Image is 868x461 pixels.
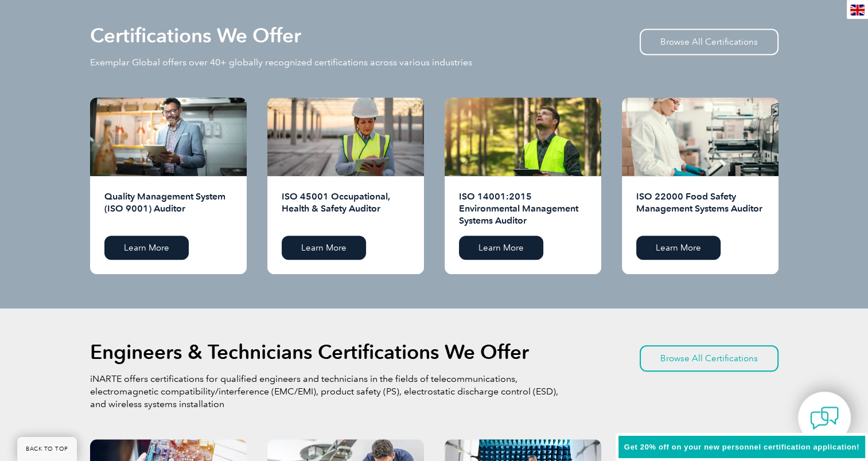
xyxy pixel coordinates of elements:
h2: Engineers & Technicians Certifications We Offer [90,343,529,361]
a: BACK TO TOP [17,437,77,461]
h2: ISO 22000 Food Safety Management Systems Auditor [636,190,764,227]
a: Learn More [459,236,543,260]
img: contact-chat.png [810,404,839,432]
img: en [850,5,865,15]
span: Get 20% off on your new personnel certification application! [624,443,859,451]
h2: ISO 45001 Occupational, Health & Safety Auditor [282,190,410,227]
p: Exemplar Global offers over 40+ globally recognized certifications across various industries [90,56,472,69]
a: Learn More [104,236,189,260]
a: Browse All Certifications [640,345,779,372]
p: iNARTE offers certifications for qualified engineers and technicians in the fields of telecommuni... [90,373,560,411]
a: Learn More [282,236,366,260]
h2: ISO 14001:2015 Environmental Management Systems Auditor [459,190,587,227]
a: Learn More [636,236,721,260]
a: Browse All Certifications [640,29,779,55]
h2: Quality Management System (ISO 9001) Auditor [104,190,232,227]
h2: Certifications We Offer [90,26,301,45]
